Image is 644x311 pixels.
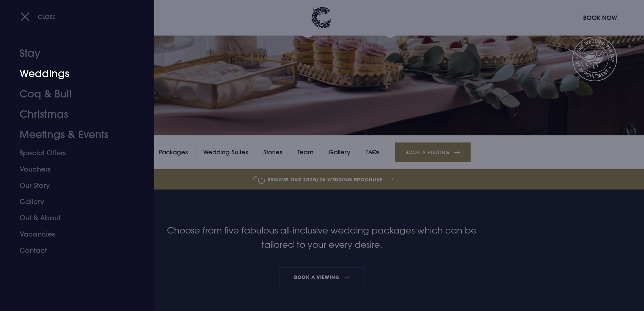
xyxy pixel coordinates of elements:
[38,13,55,20] span: Close
[20,84,126,104] a: Coq & Bull
[20,43,126,64] a: Stay
[20,194,126,210] a: Gallery
[20,242,126,259] a: Contact
[20,104,126,125] a: Christmas
[20,125,126,145] a: Meetings & Events
[20,64,126,84] a: Weddings
[20,177,126,194] a: Our Story
[20,145,126,161] a: Special Offers
[20,10,55,24] button: Close
[20,226,126,242] a: Vacancies
[20,210,126,226] a: Out & About
[20,161,126,177] a: Vouchers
